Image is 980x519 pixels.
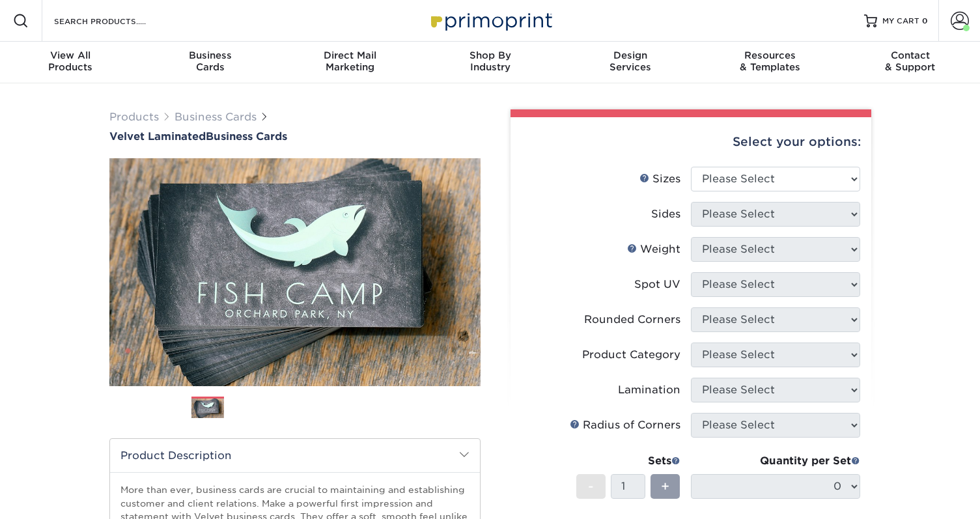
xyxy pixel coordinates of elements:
div: Services [560,49,700,73]
img: Business Cards 03 [279,391,311,424]
div: Sizes [639,171,680,187]
a: Velvet LaminatedBusiness Cards [109,130,481,143]
div: Weight [627,242,680,257]
span: Business [140,49,280,61]
div: Quantity per Set [691,453,860,469]
div: & Support [840,49,980,73]
span: 0 [922,16,928,25]
img: Business Cards 04 [322,391,355,424]
span: Resources [700,49,840,61]
div: Industry [420,49,560,73]
a: Contact& Support [840,42,980,83]
span: Shop By [420,49,560,61]
a: DesignServices [560,42,700,83]
img: Velvet Laminated 01 [109,87,481,458]
div: Sides [651,206,680,222]
h2: Product Description [110,439,480,472]
div: Lamination [618,382,680,398]
div: & Templates [700,49,840,73]
div: Cards [140,49,280,73]
a: Products [109,111,159,123]
a: Direct MailMarketing [280,42,420,83]
a: Shop ByIndustry [420,42,560,83]
span: - [588,477,594,496]
img: Business Cards 01 [191,392,224,425]
span: Direct Mail [280,49,420,61]
img: Primoprint [425,7,555,35]
span: Velvet Laminated [109,130,206,143]
h1: Business Cards [109,130,481,143]
span: + [661,477,669,496]
a: Resources& Templates [700,42,840,83]
span: Contact [840,49,980,61]
div: Select your options: [521,117,861,167]
div: Marketing [280,49,420,73]
input: SEARCH PRODUCTS..... [53,13,180,29]
div: Product Category [582,347,680,363]
span: Design [560,49,700,61]
div: Spot UV [634,277,680,292]
div: Sets [576,453,680,469]
img: Business Cards 02 [235,391,268,424]
a: Business Cards [175,111,257,123]
img: Business Cards 05 [366,391,399,424]
span: MY CART [882,16,919,27]
div: Rounded Corners [584,312,680,328]
a: BusinessCards [140,42,280,83]
div: Radius of Corners [570,417,680,433]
